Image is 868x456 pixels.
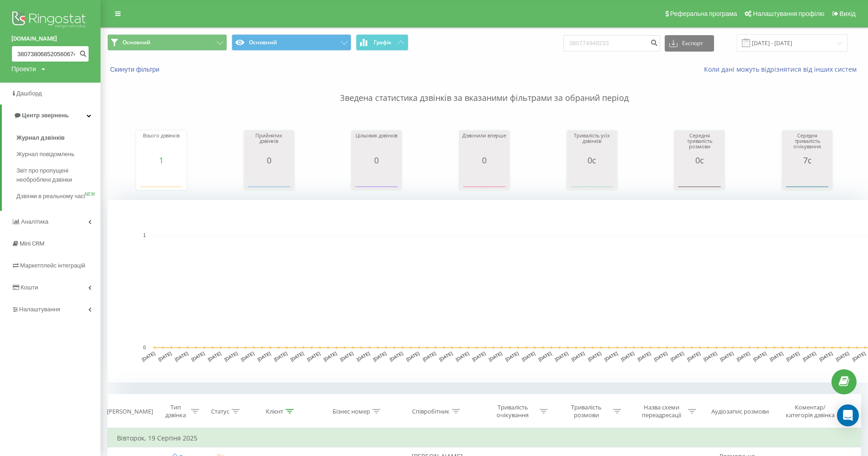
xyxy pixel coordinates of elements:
[356,351,371,362] text: [DATE]
[174,351,189,362] text: [DATE]
[802,351,817,362] text: [DATE]
[677,165,722,192] svg: A chart.
[22,112,69,119] span: Центр звернень
[389,351,404,362] text: [DATE]
[412,408,450,415] div: Співробітник
[569,165,615,192] svg: A chart.
[637,404,686,419] div: Назва схеми переадресації
[11,34,89,43] a: [DOMAIN_NAME]
[246,133,292,156] div: Прийнятих дзвінків
[686,351,701,362] text: [DATE]
[752,351,767,362] text: [DATE]
[554,351,569,362] text: [DATE]
[405,351,420,362] text: [DATE]
[569,133,615,156] div: Тривалість усіх дзвінків
[571,351,586,362] text: [DATE]
[819,351,834,362] text: [DATE]
[16,90,42,97] span: Дашборд
[562,404,611,419] div: Тривалість розмови
[108,429,861,447] td: Вівторок, 19 Серпня 2025
[653,351,668,362] text: [DATE]
[603,351,619,362] text: [DATE]
[637,351,652,362] text: [DATE]
[852,351,867,362] text: [DATE]
[488,404,537,419] div: Тривалість очікування
[266,408,283,415] div: Клієнт
[670,10,737,17] span: Реферальна програма
[461,133,507,156] div: Дзвонили вперше
[246,165,292,192] div: A chart.
[16,133,65,142] span: Журнал дзвінків
[461,165,507,192] svg: A chart.
[290,351,305,362] text: [DATE]
[16,130,101,146] a: Журнал дзвінків
[333,408,370,415] div: Бізнес номер
[783,404,837,419] div: Коментар/категорія дзвінка
[374,39,392,46] span: Графік
[665,35,714,52] button: Експорт
[569,156,615,165] div: 0с
[122,39,150,46] span: Основний
[21,218,48,225] span: Аналiтика
[471,351,487,362] text: [DATE]
[223,351,238,362] text: [DATE]
[19,306,60,313] span: Налаштування
[163,404,189,419] div: Тип дзвінка
[784,133,830,156] div: Середня тривалість очікування
[191,351,206,362] text: [DATE]
[339,351,355,362] text: [DATE]
[784,156,830,165] div: 7с
[354,156,399,165] div: 0
[753,10,824,17] span: Налаштування профілю
[138,165,184,192] svg: A chart.
[538,351,553,362] text: [DATE]
[677,133,722,156] div: Середня тривалість розмови
[257,351,272,362] text: [DATE]
[784,165,830,192] svg: A chart.
[488,351,503,362] text: [DATE]
[711,408,769,415] div: Аудіозапис розмови
[207,351,222,362] text: [DATE]
[16,146,101,162] a: Журнал повідомлень
[20,240,44,247] span: Mini CRM
[354,165,399,192] svg: A chart.
[246,156,292,165] div: 0
[20,262,85,269] span: Маркетплейс інтеграцій
[587,351,602,362] text: [DATE]
[323,351,338,362] text: [DATE]
[11,46,89,62] input: Пошук за номером
[21,284,38,291] span: Кошти
[504,351,519,362] text: [DATE]
[620,351,635,362] text: [DATE]
[785,351,800,362] text: [DATE]
[143,233,146,238] text: 1
[16,162,101,188] a: Звіт про пропущені необроблені дзвінки
[677,156,722,165] div: 0с
[273,351,288,362] text: [DATE]
[354,133,399,156] div: Цільових дзвінків
[439,351,454,362] text: [DATE]
[372,351,387,362] text: [DATE]
[11,64,36,73] div: Проекти
[461,156,507,165] div: 0
[232,34,351,51] button: Основний
[837,404,859,426] div: Open Intercom Messenger
[11,9,89,32] img: Ringostat logo
[422,351,437,362] text: [DATE]
[840,10,856,17] span: Вихід
[143,345,146,350] text: 0
[107,34,227,51] button: Основний
[563,35,660,52] input: Пошук за номером
[16,192,85,201] span: Дзвінки в реальному часі
[211,408,229,415] div: Статус
[720,351,735,362] text: [DATE]
[356,34,408,51] button: Графік
[107,74,861,104] p: Зведена статистика дзвінків за вказаними фільтрами за обраний період
[141,351,156,362] text: [DATE]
